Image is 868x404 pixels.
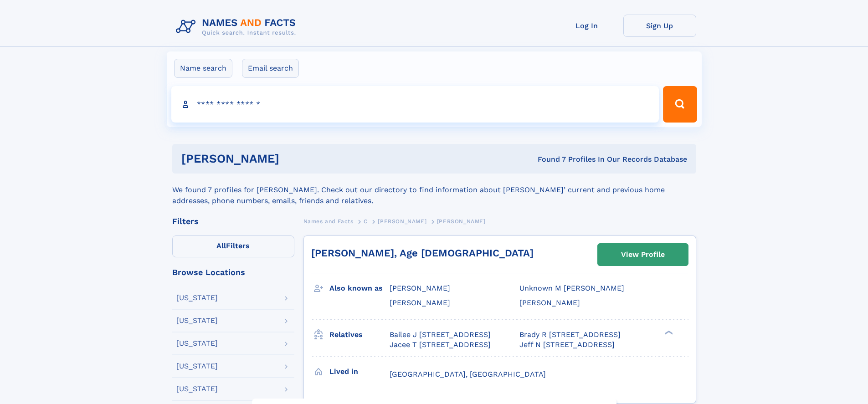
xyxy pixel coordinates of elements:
[329,281,390,296] h3: Also known as
[437,218,486,225] span: [PERSON_NAME]
[216,241,226,250] span: All
[663,86,697,123] button: Search Button
[408,154,687,164] div: Found 7 Profiles In Our Records Database
[390,370,546,378] span: [GEOGRAPHIC_DATA], [GEOGRAPHIC_DATA]
[519,330,621,340] a: Brady R [STREET_ADDRESS]
[242,59,299,78] label: Email search
[390,298,450,307] span: [PERSON_NAME]
[519,340,615,350] a: Jeff N [STREET_ADDRESS]
[598,244,688,266] a: View Profile
[174,59,232,78] label: Name search
[176,294,218,302] div: [US_STATE]
[172,15,303,39] img: Logo Names and Facts
[172,235,294,257] label: Filters
[364,215,368,227] a: C
[519,284,624,292] span: Unknown M [PERSON_NAME]
[172,174,696,206] div: We found 7 profiles for [PERSON_NAME]. Check out our directory to find information about [PERSON_...
[172,268,294,276] div: Browse Locations
[390,340,491,350] a: Jacee T [STREET_ADDRESS]
[311,247,534,259] a: [PERSON_NAME], Age [DEMOGRAPHIC_DATA]
[303,215,354,227] a: Names and Facts
[176,317,218,324] div: [US_STATE]
[623,15,696,37] a: Sign Up
[176,385,218,393] div: [US_STATE]
[329,327,390,343] h3: Relatives
[172,217,294,225] div: Filters
[378,218,426,225] span: [PERSON_NAME]
[176,363,218,370] div: [US_STATE]
[171,86,659,123] input: search input
[519,298,580,307] span: [PERSON_NAME]
[181,153,409,164] h1: [PERSON_NAME]
[364,218,368,225] span: C
[390,330,491,340] a: Bailee J [STREET_ADDRESS]
[390,284,450,292] span: [PERSON_NAME]
[176,340,218,347] div: [US_STATE]
[378,215,426,227] a: [PERSON_NAME]
[663,329,673,335] div: ❯
[329,364,390,379] h3: Lived in
[621,244,665,265] div: View Profile
[550,15,623,37] a: Log In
